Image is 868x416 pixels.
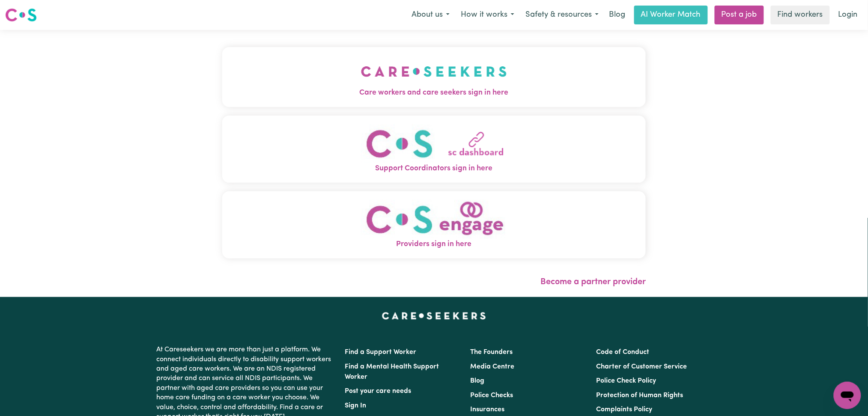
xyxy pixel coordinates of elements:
a: Post a job [715,6,764,24]
a: Find a Mental Health Support Worker [345,363,439,380]
button: Safety & resources [520,6,604,24]
a: Find a Support Worker [345,349,417,356]
a: Blog [604,6,631,24]
a: Become a partner provider [540,278,646,286]
a: Charter of Customer Service [596,363,687,370]
span: Care workers and care seekers sign in here [222,87,646,98]
a: Complaints Policy [596,406,652,413]
a: Careseekers logo [5,5,37,25]
button: Support Coordinators sign in here [222,116,646,183]
button: About us [406,6,455,24]
button: Providers sign in here [222,191,646,259]
img: Careseekers logo [5,7,37,23]
a: Find workers [771,6,830,24]
a: Careseekers home page [382,312,486,319]
a: Blog [471,377,485,384]
iframe: Button to launch messaging window [834,382,861,409]
a: The Founders [471,349,513,356]
a: Login [833,6,863,24]
a: Police Checks [471,392,513,399]
button: Care workers and care seekers sign in here [222,47,646,107]
a: Protection of Human Rights [596,392,683,399]
a: AI Worker Match [634,6,708,24]
span: Providers sign in here [222,239,646,250]
a: Post your care needs [345,388,412,395]
a: Police Check Policy [596,377,656,384]
span: Support Coordinators sign in here [222,163,646,174]
button: How it works [455,6,520,24]
a: Sign In [345,402,367,409]
a: Media Centre [471,363,515,370]
a: Code of Conduct [596,349,649,356]
a: Insurances [471,406,505,413]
